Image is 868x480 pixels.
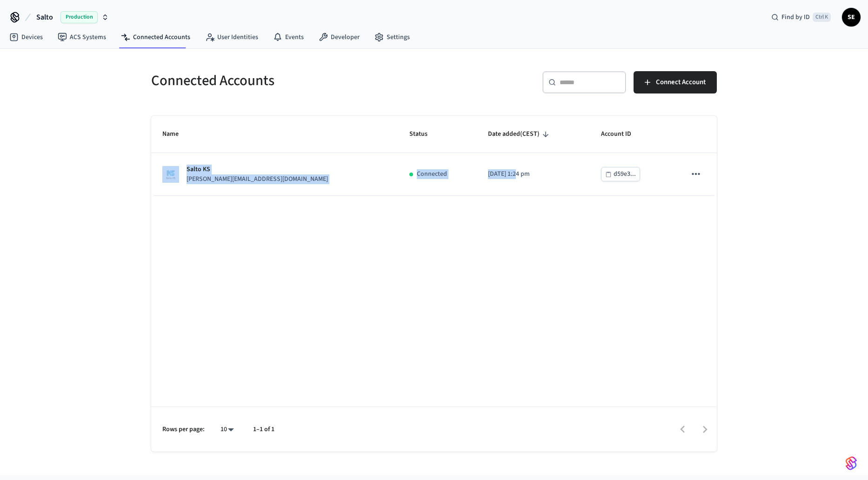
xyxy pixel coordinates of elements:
[367,29,417,46] a: Settings
[842,8,861,27] button: SE
[843,9,860,26] span: SE
[311,29,367,46] a: Developer
[846,456,857,471] img: SeamLogoGradient.69752ec5.svg
[614,168,636,180] div: d59e3...
[36,12,53,23] span: Salto
[151,116,717,196] table: sticky table
[198,29,266,46] a: User Identities
[162,166,179,183] img: Salto KS Logo
[187,165,328,174] p: Salto KS
[488,127,552,141] span: Date added(CEST)
[114,29,198,46] a: Connected Accounts
[764,9,838,26] div: Find by IDCtrl K
[781,13,810,22] span: Find by ID
[601,127,643,141] span: Account ID
[813,13,831,22] span: Ctrl K
[634,71,717,93] button: Connect Account
[601,167,640,181] button: d59e3...
[253,425,274,434] p: 1–1 of 1
[488,169,579,179] p: [DATE] 1:24 pm
[162,425,205,434] p: Rows per page:
[151,71,428,90] h5: Connected Accounts
[216,423,238,436] div: 10
[162,127,191,141] span: Name
[187,174,328,184] p: [PERSON_NAME][EMAIL_ADDRESS][DOMAIN_NAME]
[409,127,440,141] span: Status
[656,76,706,88] span: Connect Account
[266,29,311,46] a: Events
[60,11,98,23] span: Production
[50,29,114,46] a: ACS Systems
[2,29,50,46] a: Devices
[417,169,447,179] p: Connected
